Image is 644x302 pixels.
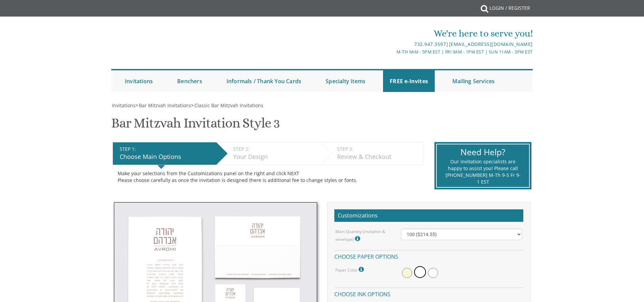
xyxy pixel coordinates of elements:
span: > [136,102,191,109]
a: 732.947.3597 [414,41,446,47]
div: Need Help? [445,146,521,158]
label: Paper Color [335,265,365,274]
a: Benchers [170,70,209,92]
div: We're here to serve you! [252,27,533,40]
div: STEP 1: [120,146,213,153]
span: Bar Mitzvah Invitations [139,102,191,109]
div: Review & Checkout [337,153,420,161]
span: Invitations [112,102,136,109]
a: Bar Mitzvah Invitations [138,102,191,109]
h2: Customizations [334,209,523,222]
a: Specialty Items [319,70,372,92]
div: Choose Main Options [120,153,213,161]
span: > [191,102,263,109]
div: Make your selections from the Customizations panel on the right and click NEXT Please choose care... [118,170,419,184]
span: Classic Bar Mitzvah Invitations [194,102,263,109]
div: Our invitation specialists are happy to assist you! Please call [PHONE_NUMBER] M-Th 9-5 Fr 9-1 EST [445,158,521,185]
div: | [252,40,533,48]
a: Mailing Services [446,70,501,92]
div: Your Design [233,153,317,161]
div: STEP 3: [337,146,420,153]
a: Classic Bar Mitzvah Invitations [194,102,263,109]
a: Invitations [118,70,160,92]
div: STEP 2: [233,146,317,153]
a: Invitations [111,102,136,109]
h4: Choose ink options [334,287,523,299]
div: M-Th 9am - 5pm EST | Fri 9am - 1pm EST | Sun 11am - 3pm EST [252,48,533,55]
a: [EMAIL_ADDRESS][DOMAIN_NAME] [449,41,533,47]
h4: Choose paper options [334,250,523,262]
a: FREE e-Invites [383,70,435,92]
h1: Bar Mitzvah Invitation Style 3 [111,116,280,136]
label: Main Quantity (invitation & envelope) [335,229,391,243]
a: Informals / Thank You Cards [220,70,308,92]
